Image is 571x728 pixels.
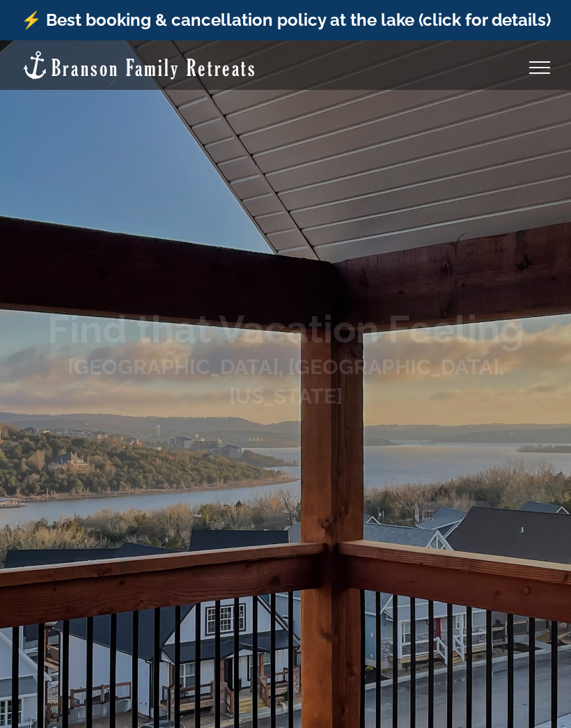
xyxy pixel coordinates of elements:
[21,49,257,81] img: Branson Family Retreats Logo
[512,61,568,74] a: Toggle Menu
[21,353,550,412] h1: [GEOGRAPHIC_DATA], [GEOGRAPHIC_DATA], [US_STATE]
[47,307,524,352] b: Find that Vacation Feeling
[181,421,390,526] iframe: Branson Family Retreats - Opens on Book page - Availability/Property Search Widget
[21,10,551,30] a: ⚡️ Best booking & cancellation policy at the lake (click for details)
